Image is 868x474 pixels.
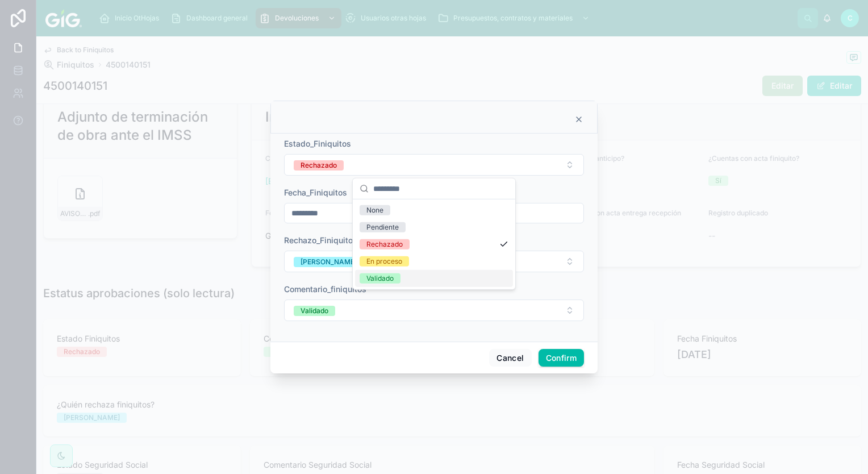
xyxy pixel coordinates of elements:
div: Suggestions [353,199,515,289]
span: Comentario_finiquitos [284,284,366,294]
span: Estado_Finiquitos [284,139,351,148]
div: Validado [301,306,328,316]
div: Pendiente [366,222,399,232]
button: Cancel [489,349,531,367]
div: [PERSON_NAME] [301,257,357,267]
div: Validado [366,273,394,284]
button: Confirm [539,349,584,367]
span: Fecha_Finiquitos [284,188,347,197]
span: Rechazo_Finiquitos [284,235,357,245]
div: Rechazado [366,239,403,250]
button: Select Button [284,154,584,176]
div: En proceso [366,256,402,267]
div: None [366,205,383,215]
div: Rechazado [301,160,337,171]
button: Select Button [284,300,584,321]
button: Select Button [284,251,584,272]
